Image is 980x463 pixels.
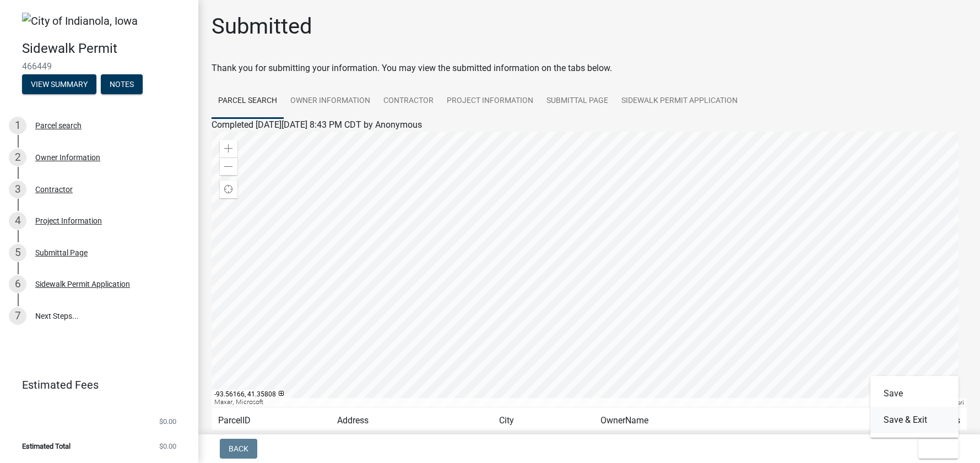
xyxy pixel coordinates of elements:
a: Sidewalk Permit Application [615,84,744,119]
td: ParcelID [212,407,331,434]
div: Submittal Page [35,249,88,257]
div: 2 [9,149,26,166]
div: Zoom out [220,157,237,175]
div: Zoom in [220,140,237,157]
a: Submittal Page [540,84,615,119]
div: Contractor [35,186,73,193]
h1: Submitted [212,13,312,40]
wm-modal-confirm: Notes [101,80,143,89]
div: 3 [9,181,26,198]
button: Save & Exit [870,407,959,433]
td: Address [331,407,493,434]
a: Contractor [377,84,440,119]
button: Exit [918,439,959,459]
div: Owner Information [35,154,100,161]
span: $0.00 [159,443,176,450]
div: 4 [9,212,26,230]
div: Maxar, Microsoft [212,398,913,407]
button: Save [870,380,959,407]
img: City of Indianola, Iowa [22,13,138,29]
a: Estimated Fees [9,374,181,396]
div: Sidewalk Permit Application [35,280,130,288]
span: 466449 [22,61,176,72]
span: Completed [DATE][DATE] 8:43 PM CDT by Anonymous [212,119,422,130]
div: Parcel search [35,122,82,129]
div: Exit [870,376,959,438]
div: 7 [9,307,26,325]
div: Project Information [35,217,102,225]
span: $0.00 [159,418,176,425]
span: Estimated Total [22,443,71,450]
h4: Sidewalk Permit [22,41,189,57]
div: Thank you for submitting your information. You may view the submitted information on the tabs below. [212,62,967,75]
a: Parcel search [212,84,284,119]
a: Project Information [440,84,540,119]
button: View Summary [22,74,96,94]
button: Back [220,439,257,459]
div: Find my location [220,181,237,198]
button: Notes [101,74,143,94]
span: Back [229,444,248,453]
td: OwnerName [594,407,905,434]
div: 5 [9,244,26,262]
a: Owner Information [284,84,377,119]
wm-modal-confirm: Summary [22,80,96,89]
span: Exit [927,444,943,453]
div: 1 [9,117,26,134]
div: 6 [9,275,26,293]
a: Esri [954,399,964,406]
td: City [492,407,594,434]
